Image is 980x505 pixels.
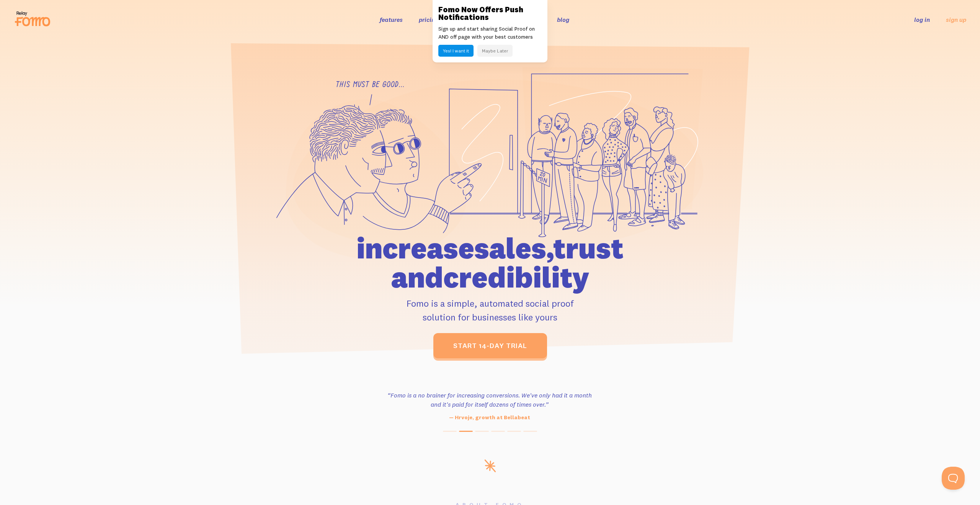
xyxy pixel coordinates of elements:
p: Sign up and start sharing Social Proof on AND off page with your best customers [438,25,542,41]
a: log in [914,16,930,23]
a: pricing [419,16,438,23]
a: features [380,16,403,23]
a: start 14-day trial [433,333,547,358]
a: sign up [946,16,966,24]
p: Fomo is a simple, automated social proof solution for businesses like yours [313,296,667,324]
h1: increase sales, trust and credibility [313,234,667,292]
iframe: Help Scout Beacon - Open [942,467,965,490]
p: — Hrvoje, growth at Bellabeat [385,413,594,422]
h3: “Fomo is a no brainer for increasing conversions. We've only had it a month and it's paid for its... [385,391,594,409]
h3: Fomo Now Offers Push Notifications [438,6,542,21]
a: blog [557,16,569,23]
button: Yes! I want it [438,45,474,57]
button: Maybe Later [477,45,513,57]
